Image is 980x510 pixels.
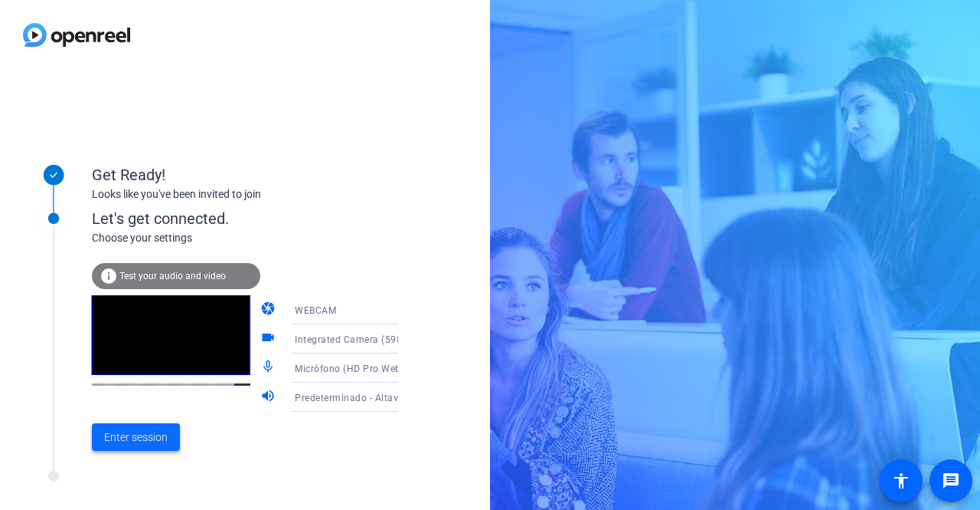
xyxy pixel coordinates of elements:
button: Enter session [92,423,180,451]
mat-icon: camera [260,301,279,319]
span: Test your audio and video [119,271,226,281]
span: Micrófono (HD Pro Webcam C920) (046d:082d) [295,362,508,374]
div: Let's get connected. [92,207,430,230]
span: Integrated Camera (5986:119a) [295,333,437,345]
span: WEBCAM [295,305,336,316]
div: Get Ready! [92,163,398,186]
span: Predeterminado - Altavoces (3- Realtek(R) Audio) [295,391,514,403]
mat-icon: info [100,267,118,285]
mat-icon: videocam [260,330,279,348]
span: Enter session [104,429,168,446]
mat-icon: volume_up [260,388,279,406]
div: Choose your settings [92,230,430,246]
mat-icon: message [942,472,960,490]
mat-icon: mic_none [260,359,279,377]
div: Looks like you've been invited to join [92,186,398,202]
mat-icon: accessibility [892,472,910,490]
